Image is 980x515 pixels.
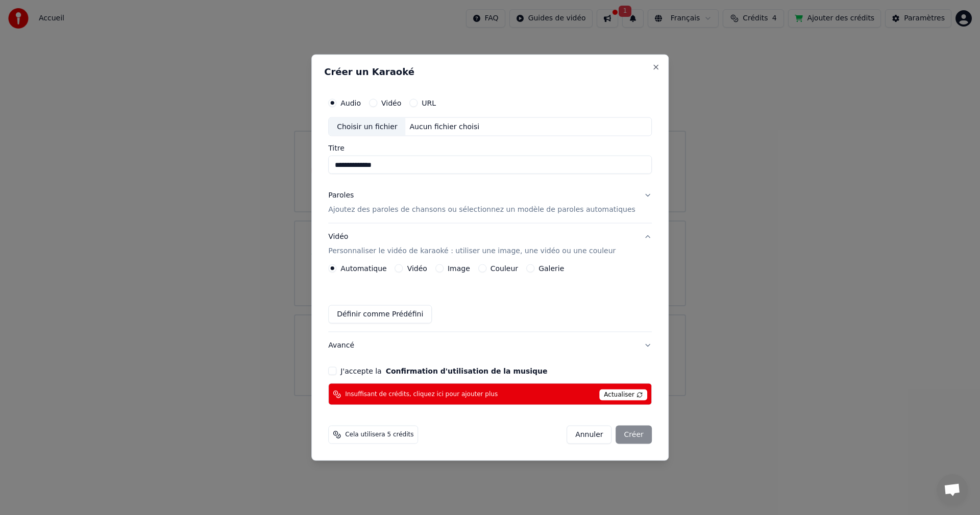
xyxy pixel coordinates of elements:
[328,224,652,264] button: VidéoPersonnaliser le vidéo de karaoké : utiliser une image, une vidéo ou une couleur
[567,426,611,444] button: Annuler
[328,190,354,201] div: Paroles
[422,99,436,106] label: URL
[328,264,652,332] div: VidéoPersonnaliser le vidéo de karaoké : utiliser une image, une vidéo ou une couleur
[345,390,498,398] span: Insuffisant de crédits, cliquez ici pour ajouter plus
[328,232,616,256] div: Vidéo
[328,305,432,324] button: Définir comme Prédéfini
[328,332,652,359] button: Avancé
[406,121,484,132] div: Aucun fichier choisi
[599,389,647,401] span: Actualiser
[328,205,635,215] p: Ajoutez des paroles de chansons ou sélectionnez un modèle de paroles automatiques
[340,367,547,375] label: J'accepte la
[386,367,548,375] button: J'accepte la
[345,431,413,439] span: Cela utilisera 5 crédits
[328,182,652,223] button: ParolesAjoutez des paroles de chansons ou sélectionnez un modèle de paroles automatiques
[340,99,361,106] label: Audio
[381,99,401,106] label: Vidéo
[491,265,518,272] label: Couleur
[324,67,656,76] h2: Créer un Karaoké
[340,265,386,272] label: Automatique
[328,144,652,152] label: Titre
[329,117,405,136] div: Choisir un fichier
[538,265,564,272] label: Galerie
[328,246,616,256] p: Personnaliser le vidéo de karaoké : utiliser une image, une vidéo ou une couleur
[407,265,427,272] label: Vidéo
[448,265,470,272] label: Image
